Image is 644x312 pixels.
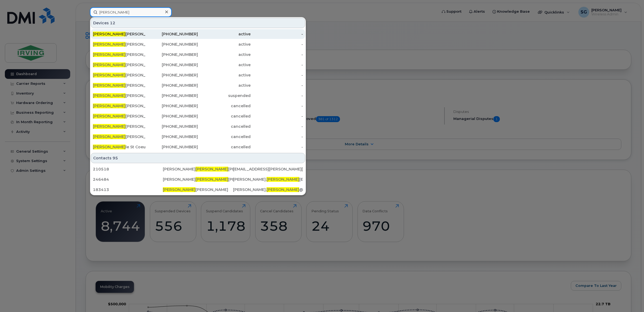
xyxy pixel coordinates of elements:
[93,73,126,78] span: [PERSON_NAME]
[91,80,305,90] a: [PERSON_NAME][PERSON_NAME][PHONE_NUMBER]active-
[91,153,305,163] div: Contacts
[93,93,126,98] span: [PERSON_NAME]
[91,18,305,28] div: Devices
[91,101,305,111] a: [PERSON_NAME][PERSON_NAME][PHONE_NUMBER]cancelled-
[146,113,198,119] div: [PHONE_NUMBER]
[91,175,305,184] a: 246484[PERSON_NAME][PERSON_NAME][PERSON_NAME][PERSON_NAME].[PERSON_NAME][EMAIL_ADDRESS][DOMAIN_NAME]
[233,187,303,192] div: [PERSON_NAME]. @[DOMAIN_NAME]
[163,177,233,182] div: [PERSON_NAME] [PERSON_NAME]
[251,113,303,119] div: -
[93,177,163,182] div: 246484
[93,134,126,139] span: [PERSON_NAME]
[110,20,115,26] span: 12
[146,62,198,68] div: [PHONE_NUMBER]
[93,42,146,47] div: [PERSON_NAME]
[93,124,146,129] div: [PERSON_NAME]
[146,31,198,37] div: [PHONE_NUMBER]
[198,113,251,119] div: cancelled
[93,42,126,47] span: [PERSON_NAME]
[163,166,233,172] div: [PERSON_NAME] [PERSON_NAME] Fudge
[195,167,228,172] span: [PERSON_NAME]
[146,134,198,139] div: [PHONE_NUMBER]
[146,72,198,78] div: [PHONE_NUMBER]
[91,185,305,194] a: 183413[PERSON_NAME][PERSON_NAME][PERSON_NAME].[PERSON_NAME]@[DOMAIN_NAME]
[146,52,198,57] div: [PHONE_NUMBER]
[251,62,303,68] div: -
[233,166,303,172] div: [EMAIL_ADDRESS][PERSON_NAME][PERSON_NAME][DOMAIN_NAME]
[163,187,233,192] div: [PERSON_NAME]
[198,134,251,139] div: cancelled
[91,132,305,142] a: [PERSON_NAME][PERSON_NAME][PHONE_NUMBER]cancelled-
[198,31,251,37] div: active
[91,164,305,174] a: 210518[PERSON_NAME][PERSON_NAME][PERSON_NAME] Fudge[EMAIL_ADDRESS][PERSON_NAME][PERSON_NAME][DOMA...
[251,42,303,47] div: -
[93,52,126,57] span: [PERSON_NAME]
[91,39,305,49] a: [PERSON_NAME][PERSON_NAME][PHONE_NUMBER]active-
[93,144,146,150] div: le St Coeur
[195,177,228,182] span: [PERSON_NAME]
[93,103,126,108] span: [PERSON_NAME]
[251,72,303,78] div: -
[198,72,251,78] div: active
[93,62,146,68] div: [PERSON_NAME]
[93,32,126,36] span: [PERSON_NAME]
[93,166,163,172] div: 210518
[251,93,303,98] div: -
[93,114,126,119] span: [PERSON_NAME]
[91,60,305,70] a: [PERSON_NAME][PERSON_NAME][PHONE_NUMBER]active-
[93,72,146,78] div: [PERSON_NAME]
[91,50,305,59] a: [PERSON_NAME][PERSON_NAME][PHONE_NUMBER]active-
[198,93,251,98] div: suspended
[146,93,198,98] div: [PHONE_NUMBER]
[198,62,251,68] div: active
[91,111,305,121] a: [PERSON_NAME][PERSON_NAME][PHONE_NUMBER]cancelled-
[198,52,251,57] div: active
[91,91,305,100] a: [PERSON_NAME][PERSON_NAME][PHONE_NUMBER]suspended-
[91,142,305,152] a: [PERSON_NAME]le St Coeur[PHONE_NUMBER]cancelled-
[93,62,126,67] span: [PERSON_NAME]
[251,83,303,88] div: -
[267,177,299,182] span: [PERSON_NAME]
[146,144,198,150] div: [PHONE_NUMBER]
[163,187,195,192] span: [PERSON_NAME]
[198,83,251,88] div: active
[93,124,126,129] span: [PERSON_NAME]
[91,29,305,39] a: [PERSON_NAME][PERSON_NAME][PHONE_NUMBER]active-
[93,83,126,88] span: [PERSON_NAME]
[146,42,198,47] div: [PHONE_NUMBER]
[93,187,163,192] div: 183413
[251,124,303,129] div: -
[198,103,251,109] div: cancelled
[93,103,146,109] div: [PERSON_NAME]
[93,134,146,139] div: [PERSON_NAME]
[93,83,146,88] div: [PERSON_NAME]
[113,155,118,161] span: 95
[233,177,303,182] div: [PERSON_NAME]. [EMAIL_ADDRESS][DOMAIN_NAME]
[198,144,251,150] div: cancelled
[91,122,305,131] a: [PERSON_NAME][PERSON_NAME][PHONE_NUMBER]cancelled-
[251,103,303,109] div: -
[93,31,146,37] div: [PERSON_NAME]
[93,113,146,119] div: [PERSON_NAME]
[251,52,303,57] div: -
[198,124,251,129] div: cancelled
[93,145,126,149] span: [PERSON_NAME]
[251,134,303,139] div: -
[146,103,198,109] div: [PHONE_NUMBER]
[251,31,303,37] div: -
[93,93,146,98] div: [PERSON_NAME]
[198,42,251,47] div: active
[267,187,299,192] span: [PERSON_NAME]
[91,70,305,80] a: [PERSON_NAME][PERSON_NAME][PHONE_NUMBER]active-
[93,52,146,57] div: [PERSON_NAME]
[146,83,198,88] div: [PHONE_NUMBER]
[251,144,303,150] div: -
[146,124,198,129] div: [PHONE_NUMBER]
